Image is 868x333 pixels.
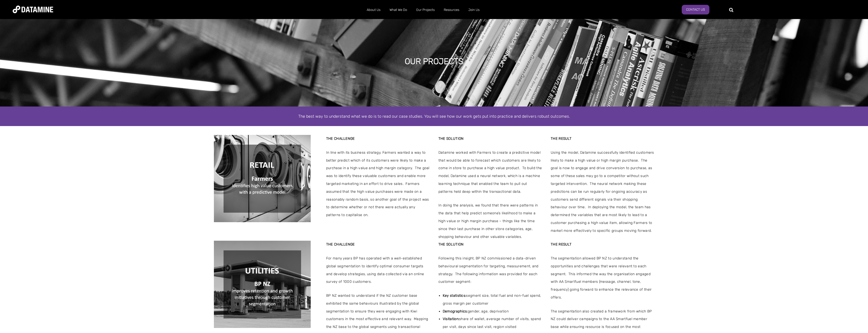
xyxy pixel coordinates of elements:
[326,136,355,141] strong: THE CHALLENGE
[290,113,579,120] div: The best way to understand what we do is to read our case studies. You will see how our work gets...
[214,135,311,222] img: Farmers%20Case%20Study%20Image-1.png
[385,3,412,16] a: What We Do
[551,242,571,247] strong: THE RESULT
[438,242,464,247] strong: THE SOLUTION
[551,149,654,235] span: Using the model, Datamine successfully identified customers likely to make a high value or high m...
[438,136,464,141] strong: THE SOLUTION
[438,202,542,241] span: In doing the analysis, we found that there were patterns in the data that help predict someone’s ...
[443,293,466,298] strong: Key statistics:
[405,56,464,67] h1: Our projects
[214,241,311,328] img: BP%20Case%20Study%20Image.png
[326,255,430,286] span: For many years BP has operated with a well-established global segmentation to identify optimal co...
[443,309,468,313] strong: Demographics:
[443,308,542,316] span: gender, age, deprivation
[438,255,542,286] span: Following this insight, BP NZ commissioned a data-driven behavioural segmentation for targeting, ...
[326,242,355,247] strong: THE CHALLENGE
[682,5,709,14] a: Contact Us
[551,136,571,141] strong: THE RESULT
[13,6,53,13] img: Datamine
[438,149,542,196] span: Datamine worked with Farmers to create a predictive model that would be able to forecast which cu...
[464,3,484,16] a: Join Us
[551,255,654,302] span: The segmentation allowed BP NZ to understand the opportunities and challenges that were relevant ...
[362,3,385,16] a: About Us
[443,315,542,331] span: share of wallet, average number of visits, spend per visit, days since last visit, region visited
[412,3,439,16] a: Our Projects
[443,292,542,308] span: segment size, total fuel and non-fuel spend, gross margin per customer
[326,149,430,219] span: In line with its business strategy, Farmers wanted a way to better predict which of its customers...
[439,3,464,16] a: Resources
[443,317,459,321] strong: Visitation:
